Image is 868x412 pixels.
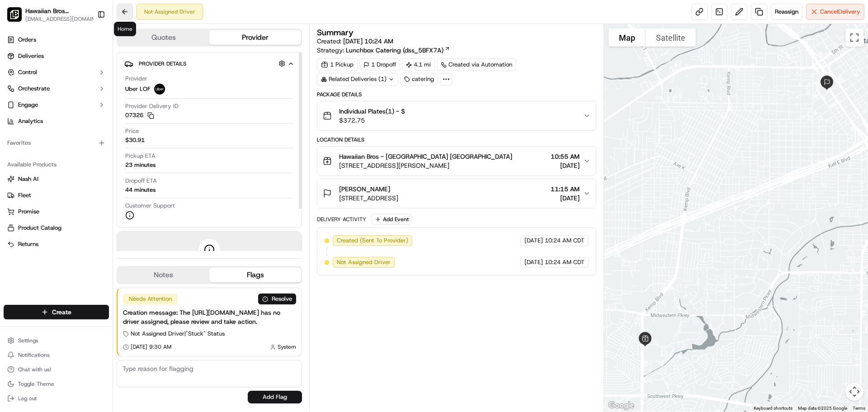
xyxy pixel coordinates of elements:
a: Open this area in Google Maps (opens a new window) [606,400,636,412]
span: Provider Details [139,60,186,67]
img: Google [606,400,636,412]
span: Chat with us! [18,366,51,373]
span: Customer Support [125,202,175,210]
div: Package Details [317,91,596,98]
span: Cancel Delivery [820,8,860,16]
button: Flags [209,268,301,282]
span: [DATE] [524,258,543,266]
p: Welcome 👋 [9,36,165,51]
button: Orchestrate [4,81,109,96]
button: Add Flag [248,391,302,403]
button: Start new chat [154,89,165,100]
span: Toggle Theme [18,380,54,388]
span: Dropoff ETA [125,177,157,185]
span: Product Catalog [18,224,61,232]
div: Strategy: [317,46,450,55]
span: [STREET_ADDRESS] [339,194,398,203]
span: Hawaiian Bros - [GEOGRAPHIC_DATA] [GEOGRAPHIC_DATA] [339,152,512,161]
div: Location Details [317,136,596,143]
span: System [278,343,296,350]
button: Quotes [118,30,209,45]
button: Add Event [372,214,412,225]
span: Not Assigned Driver [337,258,391,266]
div: Related Deliveries (1) [317,73,398,85]
button: Reassign [771,4,802,20]
button: Keyboard shortcuts [754,405,793,412]
span: [DATE] [551,194,580,203]
button: Settings [4,334,109,347]
span: Reassign [775,8,798,16]
span: Knowledge Base [18,131,69,140]
button: Provider [209,30,301,45]
div: 23 minutes [125,161,156,169]
a: Created via Automation [437,58,516,71]
div: Creation message: The [URL][DOMAIN_NAME] has no driver assigned, please review and take action. [123,308,296,326]
span: Individual Plates(1) - $ [339,107,405,116]
button: [PERSON_NAME][STREET_ADDRESS]11:15 AM[DATE] [317,179,595,208]
button: Notes [118,268,209,282]
div: Available Products [4,157,109,172]
div: Start new chat [31,86,148,95]
span: Price [125,127,139,135]
a: Powered byPylon [64,153,109,160]
h3: Summary [317,28,354,37]
div: 4.1 mi [402,58,435,71]
span: Orchestrate [18,85,50,93]
button: Nash AI [4,172,109,186]
span: Engage [18,101,38,109]
span: 10:55 AM [551,152,580,161]
button: Resolve [258,294,296,304]
span: [DATE] [551,161,580,170]
span: $30.91 [125,136,145,144]
span: 10:24 AM CDT [545,258,585,266]
button: Notifications [4,349,109,361]
span: Create [52,308,71,317]
div: catering [400,73,438,85]
button: Returns [4,237,109,251]
img: Nash [9,9,27,27]
div: 💻 [76,132,84,139]
button: Product Catalog [4,221,109,235]
a: Terms (opens in new tab) [853,406,865,411]
div: Needs Attention [123,294,178,304]
span: Orders [18,36,36,44]
img: uber-new-logo.jpeg [154,84,165,95]
a: Analytics [4,114,109,128]
button: CancelDelivery [806,4,864,20]
button: Toggle fullscreen view [845,28,863,47]
span: [DATE] [524,237,543,245]
div: We're available if you need us! [31,95,114,103]
span: [DATE] 9:30 AM [131,343,171,350]
button: Toggle Theme [4,378,109,390]
span: Nash AI [18,175,38,183]
button: Hawaiian Bros (Wichita Falls_TX_Kemp)Hawaiian Bros ([GEOGRAPHIC_DATA])[EMAIL_ADDRESS][DOMAIN_NAME] [4,4,94,25]
span: $372.75 [339,116,405,125]
button: Hawaiian Bros ([GEOGRAPHIC_DATA]) [25,6,92,15]
button: Provider Details [124,56,294,71]
span: Settings [18,337,38,344]
button: Create [4,305,109,319]
span: Pickup ETA [125,152,156,160]
a: Fleet [7,191,105,199]
a: Returns [7,240,105,248]
span: Uber LOF [125,85,151,93]
a: Promise [7,208,105,216]
span: Returns [18,240,38,248]
span: Notifications [18,351,50,359]
img: Hawaiian Bros (Wichita Falls_TX_Kemp) [7,7,22,22]
span: 10:24 AM CDT [545,237,585,245]
span: Deliveries [18,52,44,60]
a: Orders [4,33,109,47]
span: Fleet [18,191,31,199]
span: [PERSON_NAME] [339,185,390,194]
span: Map data ©2025 Google [798,406,847,411]
div: Favorites [4,136,109,150]
button: [EMAIL_ADDRESS][DOMAIN_NAME] [25,15,102,23]
div: 1 Dropoff [359,58,400,71]
button: Engage [4,98,109,112]
span: Provider Delivery ID [125,102,179,110]
span: API Documentation [85,131,145,140]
